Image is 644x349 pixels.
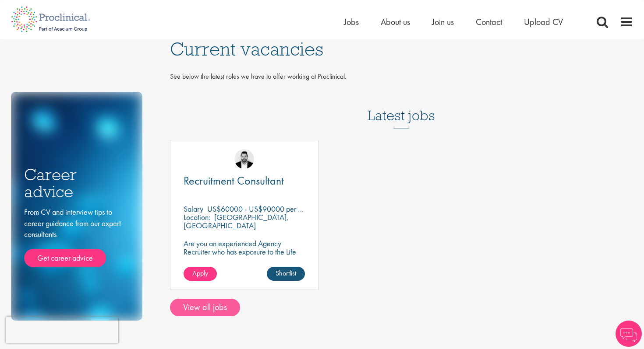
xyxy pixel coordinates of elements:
a: Apply [184,267,217,281]
span: Apply [192,269,208,278]
h3: Career advice [24,166,129,200]
a: View all jobs [170,299,240,316]
a: Upload CV [524,16,563,28]
p: Are you an experienced Agency Recruiter who has exposure to the Life Sciences market and looking ... [184,239,305,272]
span: Current vacancies [170,37,323,61]
a: About us [381,16,410,28]
h3: Latest jobs [368,86,435,129]
p: See below the latest roles we have to offer working at Proclinical. [170,72,633,82]
a: Join us [432,16,454,28]
a: Get career advice [24,249,106,267]
a: Jobs [344,16,359,28]
span: Salary [184,204,203,214]
a: Shortlist [267,267,305,281]
iframe: reCAPTCHA [6,317,118,343]
span: Recruitment Consultant [184,173,284,188]
a: Contact [476,16,502,28]
span: Location: [184,212,210,222]
p: US$60000 - US$90000 per annum [207,204,318,214]
img: Chatbot [616,321,642,347]
div: From CV and interview tips to career guidance from our expert consultants [24,206,129,267]
img: Ross Wilkings [234,149,254,169]
a: Recruitment Consultant [184,175,305,186]
p: [GEOGRAPHIC_DATA], [GEOGRAPHIC_DATA] [184,212,289,230]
